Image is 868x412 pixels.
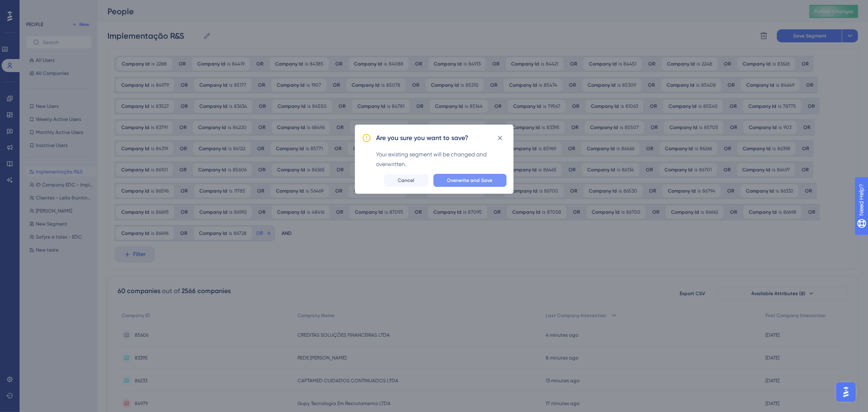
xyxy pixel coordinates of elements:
div: Your existing segment will be changed and overwritten. [376,149,507,169]
h2: Are you sure you want to save? [376,133,469,143]
span: Overwrite and Save [447,177,493,184]
span: Need Help? [19,2,51,12]
span: Cancel [398,177,415,184]
iframe: UserGuiding AI Assistant Launcher [834,380,858,404]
